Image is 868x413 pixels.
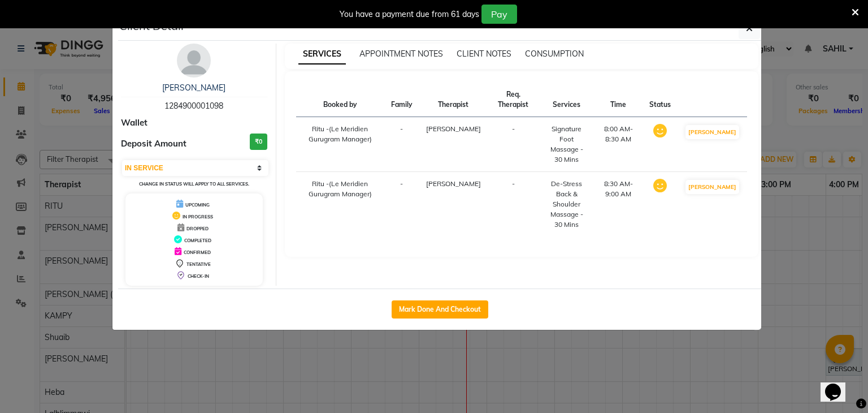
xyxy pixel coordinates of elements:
[184,238,211,243] span: COMPLETED
[384,83,419,117] th: Family
[481,5,517,24] button: Pay
[594,83,643,117] th: Time
[139,181,249,187] small: Change in status will apply to all services.
[121,117,147,130] span: Wallet
[426,179,481,188] span: [PERSON_NAME]
[821,368,857,402] iframe: chat widget
[419,83,488,117] th: Therapist
[185,202,210,208] span: UPCOMING
[298,44,346,64] span: SERVICES
[186,261,211,267] span: TENTATIVE
[594,172,643,237] td: 8:30 AM-9:00 AM
[296,117,384,172] td: Ritu -(Le Meridien Gurugram Manager)
[340,8,479,20] div: You have a payment due from 61 days
[457,49,511,59] span: CLIENT NOTES
[250,134,267,150] h3: ₹0
[384,172,419,237] td: -
[643,83,678,117] th: Status
[121,137,186,150] span: Deposit Amount
[546,124,588,165] div: Signature Foot Massage - 30 Mins
[164,101,223,111] span: 1284900001098
[594,117,643,172] td: 8:00 AM-8:30 AM
[488,172,539,237] td: -
[184,249,211,255] span: CONFIRMED
[177,44,211,78] img: avatar
[685,125,739,139] button: [PERSON_NAME]
[539,83,594,117] th: Services
[488,83,539,117] th: Req. Therapist
[392,300,488,319] button: Mark Done And Checkout
[162,83,225,93] a: [PERSON_NAME]
[359,49,443,59] span: APPOINTMENT NOTES
[525,49,584,59] span: CONSUMPTION
[384,117,419,172] td: -
[546,179,588,230] div: De-Stress Back & Shoulder Massage - 30 Mins
[188,273,209,279] span: CHECK-IN
[488,117,539,172] td: -
[426,124,481,133] span: [PERSON_NAME]
[685,180,739,194] button: [PERSON_NAME]
[186,226,209,231] span: DROPPED
[183,214,213,220] span: IN PROGRESS
[296,83,384,117] th: Booked by
[296,172,384,237] td: Ritu -(Le Meridien Gurugram Manager)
